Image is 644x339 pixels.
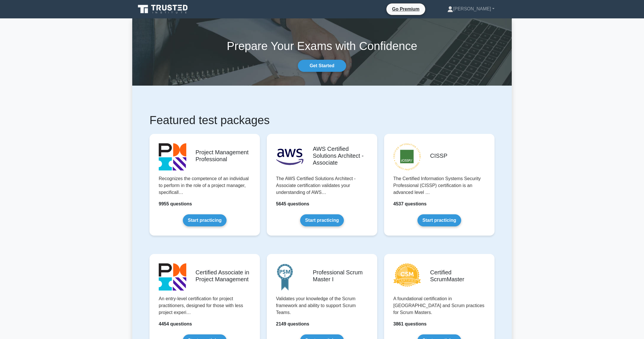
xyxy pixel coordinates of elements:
h1: Featured test packages [149,113,494,127]
a: [PERSON_NAME] [434,3,508,15]
a: Start practicing [300,214,344,226]
h1: Prepare Your Exams with Confidence [132,39,512,53]
a: Go Premium [389,5,423,13]
a: Start practicing [417,214,461,226]
a: Get Started [298,60,346,72]
a: Start practicing [183,214,226,226]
